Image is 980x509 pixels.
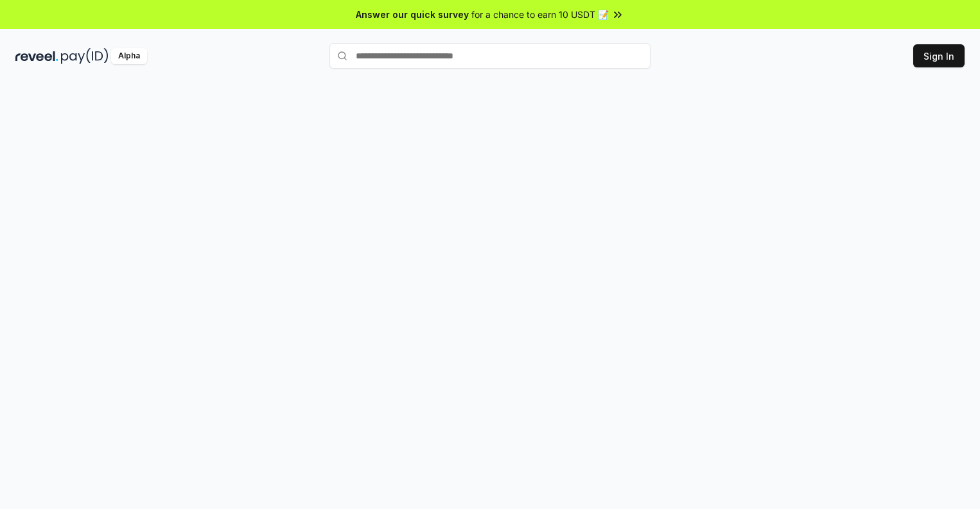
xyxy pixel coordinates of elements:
[913,44,965,67] button: Sign In
[471,8,609,21] span: for a chance to earn 10 USDT 📝
[111,48,147,64] div: Alpha
[356,8,469,21] span: Answer our quick survey
[61,48,109,64] img: pay_id
[15,48,58,64] img: reveel_dark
